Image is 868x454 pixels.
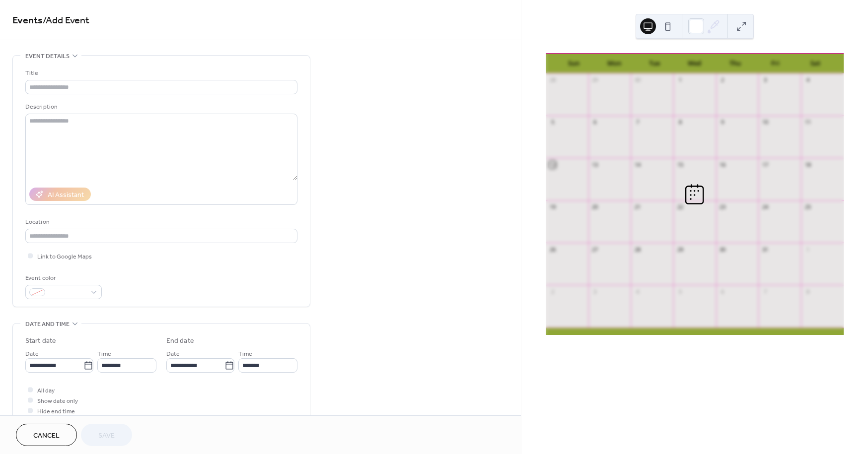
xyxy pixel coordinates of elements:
[238,349,252,359] span: Time
[33,431,60,441] span: Cancel
[549,246,556,253] div: 26
[37,386,55,396] span: All day
[719,119,726,126] div: 9
[719,76,726,84] div: 2
[804,161,811,168] div: 18
[674,54,715,73] div: Wed
[549,119,556,126] div: 5
[37,396,78,406] span: Show date only
[676,76,684,84] div: 1
[634,119,641,126] div: 7
[549,203,556,211] div: 19
[594,54,634,73] div: Mon
[761,246,769,253] div: 31
[25,51,70,62] span: Event details
[804,246,811,253] div: 1
[166,349,180,359] span: Date
[676,288,684,295] div: 5
[804,76,811,84] div: 4
[719,203,726,211] div: 23
[755,54,796,73] div: Fri
[25,102,295,112] div: Description
[634,246,641,253] div: 28
[761,288,769,295] div: 7
[804,119,811,126] div: 11
[634,288,641,295] div: 4
[25,273,100,283] div: Event color
[676,119,684,126] div: 8
[12,11,43,30] a: Events
[591,119,599,126] div: 6
[634,161,641,168] div: 14
[25,68,295,78] div: Title
[634,203,641,211] div: 21
[16,424,77,446] button: Cancel
[591,288,599,295] div: 3
[97,349,111,359] span: Time
[591,246,599,253] div: 27
[804,203,811,211] div: 25
[804,288,811,295] div: 8
[43,11,89,30] span: / Add Event
[634,76,641,84] div: 30
[796,54,836,73] div: Sat
[591,76,599,84] div: 29
[634,54,674,73] div: Tue
[25,349,39,359] span: Date
[761,76,769,84] div: 3
[676,203,684,211] div: 22
[37,252,92,262] span: Link to Google Maps
[25,336,56,346] div: Start date
[719,161,726,168] div: 16
[25,217,295,227] div: Location
[761,161,769,168] div: 17
[676,246,684,253] div: 29
[166,336,194,346] div: End date
[591,161,599,168] div: 13
[549,288,556,295] div: 2
[719,288,726,295] div: 6
[554,54,594,73] div: Sun
[715,54,755,73] div: Thu
[549,76,556,84] div: 28
[761,119,769,126] div: 10
[549,161,556,168] div: 12
[25,319,70,329] span: Date and time
[37,406,75,417] span: Hide end time
[761,203,769,211] div: 24
[591,203,599,211] div: 20
[719,246,726,253] div: 30
[676,161,684,168] div: 15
